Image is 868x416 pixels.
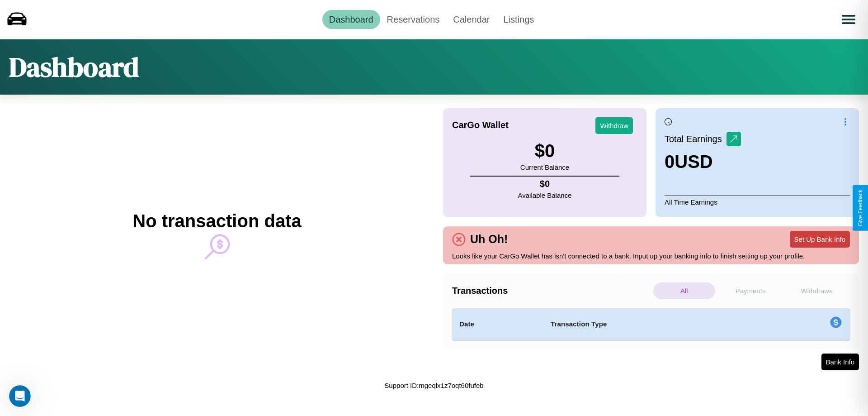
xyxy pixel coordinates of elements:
[665,196,850,208] p: All Time Earnings
[821,354,859,370] button: Bank Info
[132,211,301,231] h2: No transaction data
[466,233,512,246] h4: Uh Oh!
[665,131,726,147] p: Total Earnings
[452,120,509,130] h4: CarGo Wallet
[452,308,850,340] table: simple table
[459,319,536,330] h4: Date
[653,282,715,299] p: All
[384,379,483,392] p: Support ID: mgeqlx1z7oqt60fufeb
[9,48,139,86] h1: Dashboard
[322,10,380,29] a: Dashboard
[786,282,848,299] p: Withdraws
[720,282,782,299] p: Payments
[520,161,569,173] p: Current Balance
[518,179,572,189] h4: $ 0
[452,250,850,262] p: Looks like your CarGo Wallet has isn't connected to a bank. Input up your banking info to finish ...
[518,189,572,201] p: Available Balance
[452,286,651,296] h4: Transactions
[836,7,861,32] button: Open menu
[496,10,541,29] a: Listings
[665,152,741,172] h3: 0 USD
[551,319,756,330] h4: Transaction Type
[380,10,447,29] a: Reservations
[9,385,31,407] iframe: Intercom live chat
[790,231,850,248] button: Set Up Bank Info
[520,141,569,161] h3: $ 0
[857,190,863,226] div: Give Feedback
[446,10,496,29] a: Calendar
[595,117,633,134] button: Withdraw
